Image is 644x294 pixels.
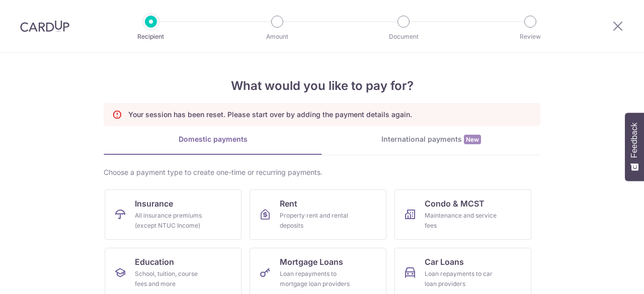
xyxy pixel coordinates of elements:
[135,211,207,231] div: All insurance premiums (except NTUC Income)
[135,256,174,268] span: Education
[322,134,540,145] div: International payments
[114,32,188,42] p: Recipient
[128,110,412,120] p: Your session has been reset. Please start over by adding the payment details again.
[394,189,531,240] a: Condo & MCSTMaintenance and service fees
[366,32,441,42] p: Document
[425,211,497,231] div: Maintenance and service fees
[280,269,352,289] div: Loan repayments to mortgage loan providers
[105,189,242,240] a: InsuranceAll insurance premiums (except NTUC Income)
[425,269,497,289] div: Loan repayments to car loan providers
[20,20,69,32] img: CardUp
[464,135,481,144] span: New
[493,32,568,42] p: Review
[280,256,343,268] span: Mortgage Loans
[240,32,314,42] p: Amount
[625,113,644,181] button: Feedback - Show survey
[280,198,297,210] span: Rent
[280,211,352,231] div: Property rent and rental deposits
[104,77,540,95] h4: What would you like to pay for?
[135,198,173,210] span: Insurance
[104,167,540,177] div: Choose a payment type to create one-time or recurring payments.
[104,134,322,144] div: Domestic payments
[250,189,386,240] a: RentProperty rent and rental deposits
[425,256,464,268] span: Car Loans
[425,198,485,210] span: Condo & MCST
[135,269,207,289] div: School, tuition, course fees and more
[630,123,639,158] span: Feedback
